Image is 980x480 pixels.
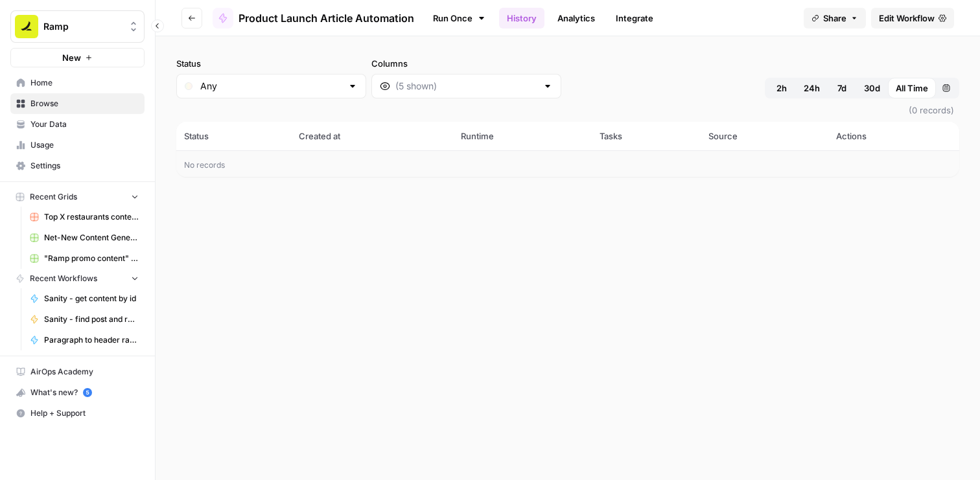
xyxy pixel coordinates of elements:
[10,382,145,403] button: What's new? 5
[10,93,145,114] a: Browse
[24,330,145,350] a: Paragraph to header ratio calculator
[10,187,145,207] button: Recent Grids
[837,82,846,95] span: 7d
[24,309,145,330] a: Sanity - find post and retrieve content block
[44,314,139,325] span: Sanity - find post and retrieve content block
[425,7,494,29] a: Run Once
[776,82,787,95] span: 2h
[30,119,139,130] span: Your Data
[62,51,81,64] span: New
[453,122,592,150] th: Runtime
[896,82,928,95] span: All Time
[871,8,954,29] a: Edit Workflow
[30,98,139,109] span: Browse
[291,122,454,150] th: Created at
[10,269,145,288] button: Recent Workflows
[30,191,77,203] span: Recent Grids
[10,403,145,424] button: Help + Support
[24,227,145,248] a: Net-New Content Generator - Grid Template
[804,8,866,29] button: Share
[856,78,888,98] button: 30d
[395,80,537,93] input: (5 shown)
[44,232,139,244] span: Net-New Content Generator - Grid Template
[176,57,366,70] label: Status
[176,98,959,122] span: (0 records)
[44,293,139,304] span: Sanity - get content by id
[24,288,145,309] a: Sanity - get content by id
[11,383,144,402] div: What's new?
[767,78,796,98] button: 2h
[176,122,291,150] th: Status
[823,12,846,25] span: Share
[10,135,145,155] a: Usage
[44,211,139,223] span: Top X restaurants content generator
[30,77,139,89] span: Home
[828,122,959,150] th: Actions
[701,122,828,150] th: Source
[44,334,139,346] span: Paragraph to header ratio calculator
[10,155,145,176] a: Settings
[83,388,92,397] a: 5
[30,407,139,419] span: Help + Support
[879,12,935,25] span: Edit Workflow
[30,366,139,378] span: AirOps Academy
[371,57,561,70] label: Columns
[30,139,139,151] span: Usage
[184,160,225,170] span: No records
[608,8,661,29] a: Integrate
[30,273,97,284] span: Recent Workflows
[828,78,856,98] button: 7d
[499,8,544,29] a: History
[86,389,89,396] text: 5
[239,10,414,26] span: Product Launch Article Automation
[44,253,139,264] span: "Ramp promo content" generator -> Publish Sanity updates
[30,160,139,172] span: Settings
[10,48,145,67] button: New
[24,207,145,227] a: Top X restaurants content generator
[10,10,145,43] button: Workspace: Ramp
[10,361,145,382] a: AirOps Academy
[796,78,828,98] button: 24h
[10,114,145,135] a: Your Data
[864,82,880,95] span: 30d
[213,8,414,29] a: Product Launch Article Automation
[550,8,603,29] a: Analytics
[24,248,145,269] a: "Ramp promo content" generator -> Publish Sanity updates
[15,15,38,38] img: Ramp Logo
[200,80,342,93] input: Any
[592,122,701,150] th: Tasks
[43,20,122,33] span: Ramp
[804,82,820,95] span: 24h
[10,73,145,93] a: Home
